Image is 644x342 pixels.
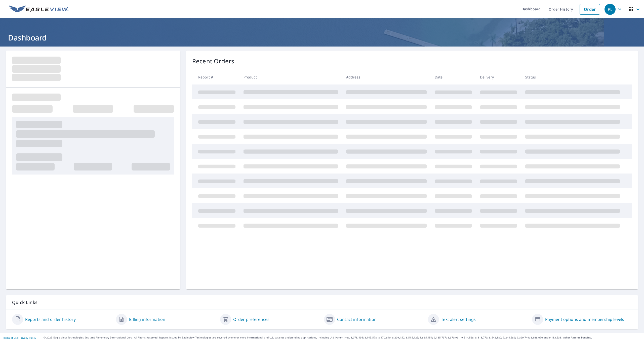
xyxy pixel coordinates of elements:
div: PL [605,4,616,15]
a: Reports and order history [25,316,76,322]
p: Recent Orders [192,57,234,66]
a: Payment options and membership levels [545,316,624,322]
a: Contact information [337,316,377,322]
p: © 2025 Eagle View Technologies, Inc. and Pictometry International Corp. All Rights Reserved. Repo... [44,336,641,339]
th: Date [431,70,476,84]
p: | [3,336,36,339]
th: Product [239,70,342,84]
a: Text alert settings [441,316,476,322]
th: Report # [192,70,239,84]
img: EV Logo [9,6,68,13]
th: Status [521,70,624,84]
a: Terms of Use [3,336,18,339]
h1: Dashboard [6,32,638,43]
th: Delivery [476,70,521,84]
a: Order preferences [233,316,270,322]
th: Address [342,70,431,84]
a: Billing information [129,316,165,322]
a: Order [580,4,600,15]
a: Privacy Policy [20,336,36,339]
p: Quick Links [12,299,632,306]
